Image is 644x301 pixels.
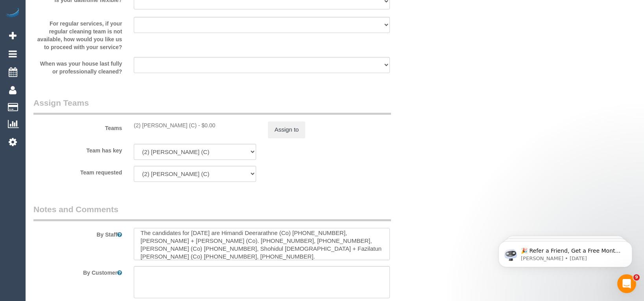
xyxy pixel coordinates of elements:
[28,166,128,176] label: Team requested
[28,121,128,132] label: Teams
[28,57,128,75] label: When was your house last fully or professionally cleaned?
[268,121,306,138] button: Assign to
[134,121,256,129] div: 0 hours x $0.00/hour
[617,274,636,293] iframe: Intercom live chat
[28,144,128,154] label: Team has key
[28,17,128,51] label: For regular services, if your regular cleaning team is not available, how would you like us to pr...
[33,204,391,221] legend: Notes and Comments
[28,266,128,277] label: By Customer
[33,97,391,115] legend: Assign Teams
[28,228,128,239] label: By Staff
[633,274,640,281] span: 9
[487,225,644,280] iframe: Intercom notifications message
[5,8,20,19] img: Automaid Logo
